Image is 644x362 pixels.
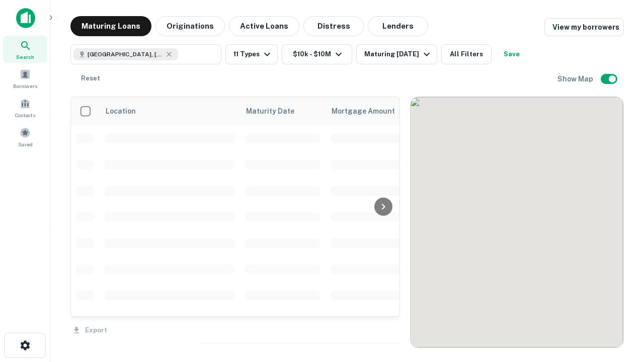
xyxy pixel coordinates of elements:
[16,53,34,61] span: Search
[70,16,151,36] button: Maturing Loans
[18,140,33,148] span: Saved
[441,44,492,64] button: All Filters
[3,36,47,63] a: Search
[496,44,528,64] button: Save your search to get updates of matches that match your search criteria.
[303,16,364,36] button: Distress
[356,44,437,64] button: Maturing [DATE]
[88,50,163,59] span: [GEOGRAPHIC_DATA], [GEOGRAPHIC_DATA]
[557,73,595,84] h6: Show Map
[368,16,428,36] button: Lenders
[15,111,35,119] span: Contacts
[544,18,624,36] a: View my borrowers
[326,97,436,125] th: Mortgage Amount
[16,8,35,28] img: capitalize-icon.png
[332,105,408,117] span: Mortgage Amount
[3,65,47,92] a: Borrowers
[246,105,307,117] span: Maturity Date
[594,249,644,298] iframe: Chat Widget
[240,97,326,125] th: Maturity Date
[99,97,240,125] th: Location
[364,48,433,60] div: Maturing [DATE]
[229,16,299,36] button: Active Loans
[74,68,107,88] button: Reset
[3,123,47,150] a: Saved
[155,16,225,36] button: Originations
[13,82,37,90] span: Borrowers
[105,105,136,117] span: Location
[282,44,352,64] button: $10k - $10M
[3,94,47,121] a: Contacts
[411,97,623,347] div: 0 0
[225,44,278,64] button: 11 Types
